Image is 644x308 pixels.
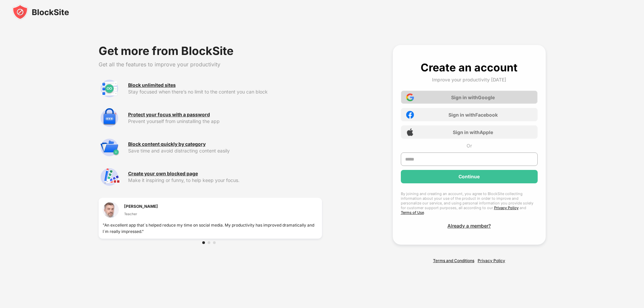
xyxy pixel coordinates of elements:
[433,258,474,263] a: Terms and Conditions
[432,77,506,82] div: Improve your productivity [DATE]
[99,107,120,129] img: premium-password-protection.svg
[406,128,414,136] img: apple-icon.png
[453,129,493,135] div: Sign in with Apple
[99,137,120,158] img: premium-category.svg
[103,222,318,235] div: "An excellent app that`s helped reduce my time on social media. My productivity has improved dram...
[128,141,206,147] div: Block content quickly by category
[128,148,322,153] div: Save time and avoid distracting content easily
[447,223,491,229] div: Already a member?
[124,203,158,209] div: [PERSON_NAME]
[451,95,495,100] div: Sign in with Google
[128,89,322,95] div: Stay focused when there’s no limit to the content you can block
[406,111,414,119] img: facebook-icon.png
[401,191,538,215] div: By joining and creating an account, you agree to BlockSite collecting information about your use ...
[494,205,519,210] a: Privacy Policy
[99,78,120,99] img: premium-unlimited-blocklist.svg
[128,178,322,183] div: Make it inspiring or funny, to help keep your focus.
[459,174,480,179] div: Continue
[12,4,69,20] img: blocksite-icon-black.svg
[467,143,472,148] div: Or
[128,82,176,88] div: Block unlimited sites
[99,45,322,57] div: Get more from BlockSite
[99,61,322,68] div: Get all the features to improve your productivity
[448,112,498,118] div: Sign in with Facebook
[406,94,414,101] img: google-icon.png
[401,210,424,215] a: Terms of Use
[124,211,158,217] div: Teacher
[128,119,322,124] div: Prevent yourself from uninstalling the app
[478,258,505,263] a: Privacy Policy
[99,166,120,188] img: premium-customize-block-page.svg
[103,202,119,218] img: testimonial-1.jpg
[128,171,198,176] div: Create your own blocked page
[421,61,518,74] div: Create an account
[128,112,210,117] div: Protect your focus with a password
